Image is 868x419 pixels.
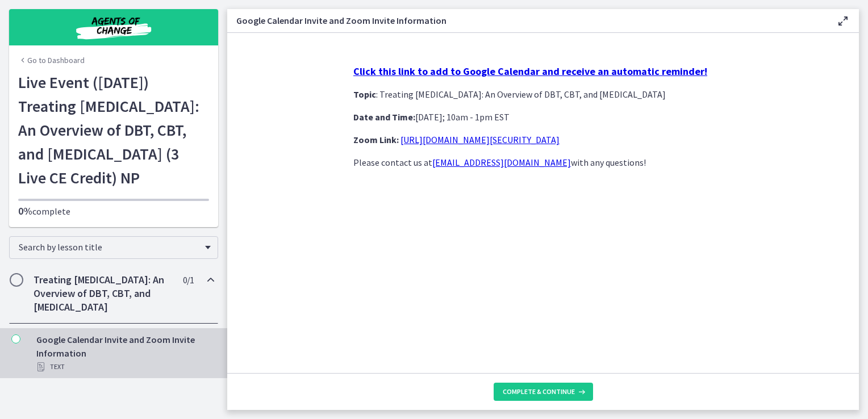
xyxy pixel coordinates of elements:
[503,387,575,396] span: Complete & continue
[45,14,182,41] img: Agents of Change Social Work Test Prep
[18,55,85,66] a: Go to Dashboard
[18,204,32,217] span: 0%
[18,70,209,190] h1: Live Event ([DATE]) Treating [MEDICAL_DATA]: An Overview of DBT, CBT, and [MEDICAL_DATA] (3 Live ...
[353,156,733,169] p: Please contact us at with any questions!
[36,360,214,374] div: Text
[236,14,818,27] h3: Google Calendar Invite and Zoom Invite Information
[9,236,218,259] div: Search by lesson title
[432,157,571,168] a: [EMAIL_ADDRESS][DOMAIN_NAME]
[183,273,194,287] span: 0 / 1
[353,110,733,124] p: [DATE]; 10am - 1pm EST
[19,241,199,253] span: Search by lesson title
[34,273,172,314] h2: Treating [MEDICAL_DATA]: An Overview of DBT, CBT, and [MEDICAL_DATA]
[353,134,399,145] strong: Zoom Link:
[36,333,214,374] div: Google Calendar Invite and Zoom Invite Information
[494,383,593,401] button: Complete & continue
[353,89,376,100] strong: Topic
[400,134,560,145] a: [URL][DOMAIN_NAME][SECURITY_DATA]
[353,87,733,101] p: : Treating [MEDICAL_DATA]: An Overview of DBT, CBT, and [MEDICAL_DATA]
[353,66,707,77] a: Click this link to add to Google Calendar and receive an automatic reminder!
[18,204,209,218] p: complete
[353,65,707,78] strong: Click this link to add to Google Calendar and receive an automatic reminder!
[353,111,415,123] strong: Date and Time:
